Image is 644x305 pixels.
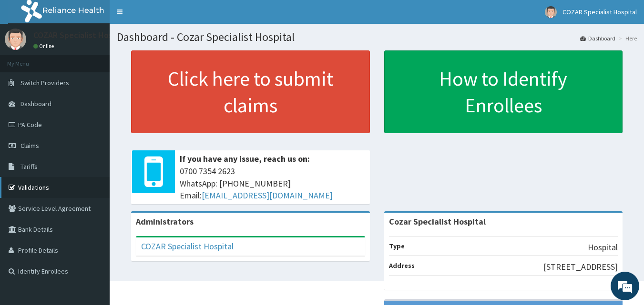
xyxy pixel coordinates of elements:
p: [STREET_ADDRESS] [543,261,618,273]
span: 0700 7354 2623 WhatsApp: [PHONE_NUMBER] Email: [180,165,365,202]
b: If you have any issue, reach us on: [180,153,310,164]
a: [EMAIL_ADDRESS][DOMAIN_NAME] [202,190,333,201]
img: User Image [5,29,26,50]
h1: Dashboard - Cozar Specialist Hospital [117,31,637,43]
p: COZAR Specialist Hospital [33,31,130,39]
img: User Image [545,6,557,18]
p: Hospital [588,241,618,254]
strong: Cozar Specialist Hospital [389,216,486,227]
b: Address [389,261,415,270]
b: Type [389,242,405,250]
span: Tariffs [20,162,38,171]
a: COZAR Specialist Hospital [141,241,234,252]
span: COZAR Specialist Hospital [562,8,637,16]
a: Dashboard [580,34,615,42]
span: Dashboard [20,99,51,108]
a: How to Identify Enrollees [384,50,623,133]
span: Switch Providers [20,79,69,87]
a: Online [33,43,56,49]
b: Administrators [136,216,194,227]
span: Claims [20,141,39,150]
li: Here [616,34,637,42]
a: Click here to submit claims [131,50,370,133]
